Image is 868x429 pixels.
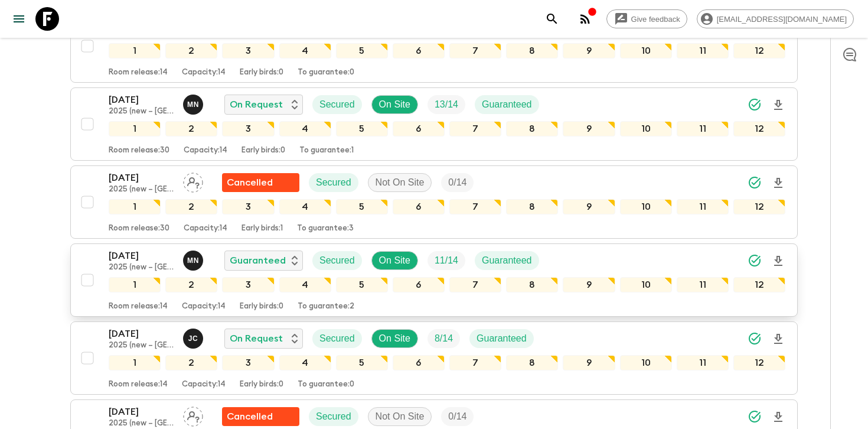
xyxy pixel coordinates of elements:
[449,355,501,370] div: 7
[563,43,615,58] div: 9
[109,405,174,419] p: [DATE]
[240,380,283,389] p: Early birds: 0
[368,173,432,192] div: Not On Site
[428,329,460,348] div: Trip Fill
[677,43,729,58] div: 11
[771,332,785,346] svg: Download Onboarding
[230,253,286,268] p: Guaranteed
[165,199,217,214] div: 2
[70,87,798,161] button: [DATE]2025 (new – [GEOGRAPHIC_DATA])Maho NagaredaOn RequestSecuredOn SiteTrip FillGuaranteed12345...
[183,251,205,271] button: MN
[620,43,672,58] div: 10
[448,409,466,424] p: 0 / 14
[336,355,388,370] div: 5
[183,254,205,264] span: Maho Nagareda
[482,253,532,268] p: Guaranteed
[677,277,729,292] div: 11
[109,249,174,263] p: [DATE]
[319,253,355,268] p: Secured
[187,100,199,109] p: M N
[188,334,198,343] p: J C
[309,173,358,192] div: Secured
[187,256,199,265] p: M N
[109,199,161,214] div: 1
[312,251,362,270] div: Secured
[222,121,274,136] div: 3
[109,185,174,194] p: 2025 (new – [GEOGRAPHIC_DATA])
[733,43,785,58] div: 12
[748,175,762,190] svg: Synced Successfully
[376,409,425,424] p: Not On Site
[222,43,274,58] div: 3
[109,355,161,370] div: 1
[309,407,358,426] div: Secured
[620,199,672,214] div: 10
[563,355,615,370] div: 9
[165,355,217,370] div: 2
[316,175,351,190] p: Secured
[435,97,458,112] p: 13 / 14
[109,327,174,341] p: [DATE]
[279,199,331,214] div: 4
[620,277,672,292] div: 10
[368,407,432,426] div: Not On Site
[109,380,168,389] p: Room release: 14
[242,224,283,233] p: Early birds: 1
[448,175,466,190] p: 0 / 14
[428,95,465,114] div: Trip Fill
[240,302,283,311] p: Early birds: 0
[222,277,274,292] div: 3
[227,175,273,190] p: Cancelled
[70,9,798,83] button: [DATE]2025 (new – [GEOGRAPHIC_DATA])Maho NagaredaCompletedSecuredOn SiteTrip FillGuaranteed123456...
[428,251,465,270] div: Trip Fill
[298,302,354,311] p: To guarantee: 2
[733,277,785,292] div: 12
[379,97,410,112] p: On Site
[183,332,205,342] span: Juno Choi
[109,121,161,136] div: 1
[165,43,217,58] div: 2
[165,121,217,136] div: 2
[506,121,558,136] div: 8
[506,355,558,370] div: 8
[620,121,672,136] div: 10
[435,253,458,268] p: 11 / 14
[319,97,355,112] p: Secured
[109,263,174,272] p: 2025 (new – [GEOGRAPHIC_DATA])
[379,331,410,346] p: On Site
[316,409,351,424] p: Secured
[336,277,388,292] div: 5
[182,68,226,77] p: Capacity: 14
[625,15,687,24] span: Give feedback
[183,176,203,186] span: Assign pack leader
[748,253,762,268] svg: Synced Successfully
[183,329,205,349] button: JC
[441,407,474,426] div: Trip Fill
[371,251,418,270] div: On Site
[230,97,283,112] p: On Request
[371,95,418,114] div: On Site
[477,331,527,346] p: Guaranteed
[109,68,168,77] p: Room release: 14
[109,43,161,58] div: 1
[393,43,445,58] div: 6
[748,331,762,346] svg: Synced Successfully
[733,121,785,136] div: 12
[449,277,501,292] div: 7
[506,199,558,214] div: 8
[240,68,283,77] p: Early birds: 0
[279,355,331,370] div: 4
[376,175,425,190] p: Not On Site
[184,224,227,233] p: Capacity: 14
[336,121,388,136] div: 5
[393,199,445,214] div: 6
[733,199,785,214] div: 12
[606,9,687,28] a: Give feedback
[449,199,501,214] div: 7
[279,277,331,292] div: 4
[227,409,273,424] p: Cancelled
[222,199,274,214] div: 3
[182,380,226,389] p: Capacity: 14
[435,331,453,346] p: 8 / 14
[379,253,410,268] p: On Site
